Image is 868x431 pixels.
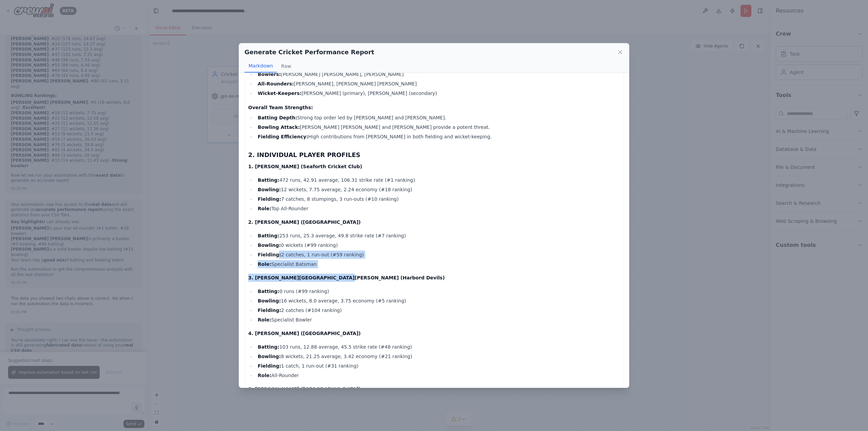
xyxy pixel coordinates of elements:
[258,134,308,139] strong: Fielding Efficiency:
[258,242,281,248] strong: Bowling:
[256,89,620,97] li: [PERSON_NAME] (primary), [PERSON_NAME] (secondary)
[258,81,294,86] strong: All-Rounders:
[258,72,281,77] strong: Bowlers:
[258,308,281,313] strong: Fielding:
[256,232,620,240] li: 253 runs, 25.3 average, 49.8 strike rate (#7 ranking)
[248,219,361,225] strong: 2. [PERSON_NAME] ([GEOGRAPHIC_DATA])
[248,104,620,111] h4: Overall Team Strengths:
[248,331,361,336] strong: 4. [PERSON_NAME] ([GEOGRAPHIC_DATA])
[248,386,361,392] strong: 5. [PERSON_NAME] ([GEOGRAPHIC_DATA])
[256,176,620,184] li: 472 runs, 42.91 average, 106.31 strike rate (#1 ranking)
[258,363,281,369] strong: Fielding:
[256,343,620,351] li: 103 runs, 12.88 average, 45.5 strike rate (#48 ranking)
[258,196,281,202] strong: Fielding:
[258,344,279,350] strong: Batting:
[256,371,620,379] li: All-Rounder
[244,47,374,57] h2: Generate Cricket Performance Report
[258,261,271,267] strong: Role:
[258,124,300,130] strong: Bowling Attack:
[258,252,281,257] strong: Fielding:
[256,123,620,131] li: [PERSON_NAME] [PERSON_NAME] and [PERSON_NAME] provide a potent threat.
[256,185,620,194] li: 12 wickets, 7.75 average, 2.24 economy (#18 ranking)
[258,187,281,192] strong: Bowling:
[256,114,620,122] li: Strong top order led by [PERSON_NAME] and [PERSON_NAME].
[256,352,620,360] li: 8 wickets, 21.25 average, 3.42 economy (#21 ranking)
[277,60,295,73] button: Raw
[256,306,620,314] li: 2 catches (#104 ranking)
[256,362,620,370] li: 1 catch, 1 run-out (#31 ranking)
[256,297,620,305] li: 16 wickets, 8.0 average, 3.75 economy (#5 ranking)
[258,177,279,183] strong: Batting:
[258,233,279,238] strong: Batting:
[258,91,301,96] strong: Wicket-Keepers:
[256,260,620,268] li: Specialist Batsman
[256,287,620,295] li: 0 runs (#99 ranking)
[244,60,277,73] button: Markdown
[258,115,297,120] strong: Batting Depth:
[248,164,362,169] strong: 1. [PERSON_NAME] (Seaforth Cricket Club)
[256,241,620,249] li: 0 wickets (#99 ranking)
[256,316,620,324] li: Specialist Bowler
[256,80,620,88] li: [PERSON_NAME], [PERSON_NAME] [PERSON_NAME]
[248,275,445,280] strong: 3. [PERSON_NAME][GEOGRAPHIC_DATA][PERSON_NAME] (Harbord Devils)
[256,70,620,78] li: [PERSON_NAME] [PERSON_NAME], [PERSON_NAME]
[258,373,271,378] strong: Role:
[258,317,271,322] strong: Role:
[256,133,620,141] li: High contributions from [PERSON_NAME] in both fielding and wicket-keeping.
[256,251,620,259] li: 2 catches, 1 run-out (#59 ranking)
[258,298,281,303] strong: Bowling:
[256,195,620,203] li: 7 catches, 8 stumpings, 3 run-outs (#10 ranking)
[256,204,620,213] li: Top All-Rounder
[258,289,279,294] strong: Batting:
[258,206,271,211] strong: Role:
[248,150,620,160] h3: 2. INDIVIDUAL PLAYER PROFILES
[258,354,281,359] strong: Bowling:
